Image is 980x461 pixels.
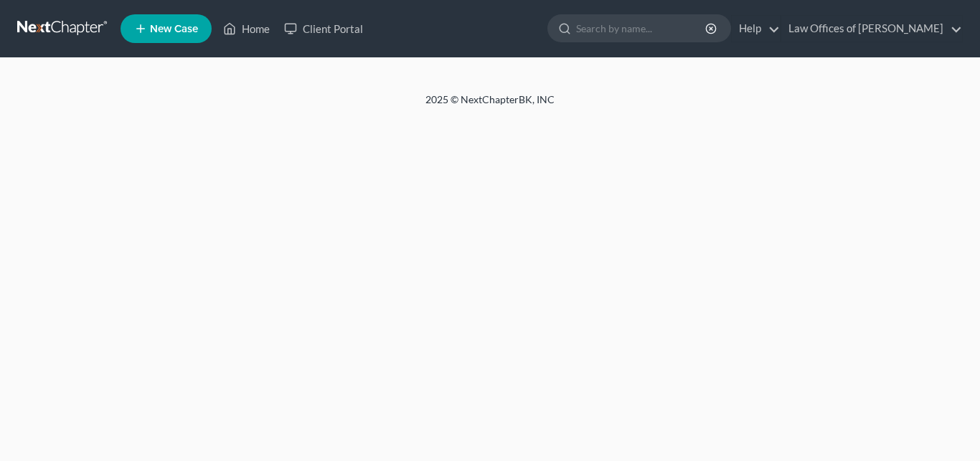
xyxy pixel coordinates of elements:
input: Search by name... [576,15,707,42]
a: Law Offices of [PERSON_NAME] [781,16,962,42]
div: 2025 © NextChapterBK, INC [81,92,899,118]
a: Home [216,16,277,42]
a: Client Portal [277,16,370,42]
a: Help [732,16,780,42]
span: New Case [150,24,198,34]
